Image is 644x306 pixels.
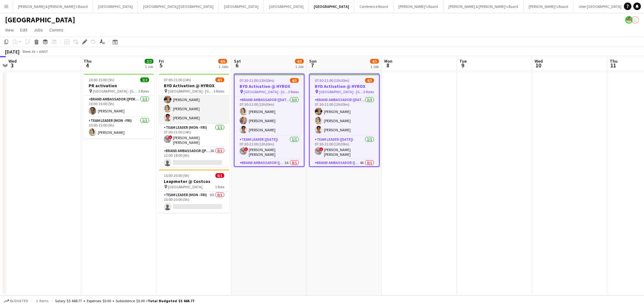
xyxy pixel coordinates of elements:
[631,16,639,24] app-user-avatar: James Millard
[138,0,219,13] button: [GEOGRAPHIC_DATA]/[GEOGRAPHIC_DATA]
[10,299,28,303] span: Budgeted
[309,0,354,13] button: [GEOGRAPHIC_DATA]
[13,0,93,13] button: [PERSON_NAME] & [PERSON_NAME]'s Board
[574,0,627,13] button: Uber [GEOGRAPHIC_DATA]
[3,297,29,304] button: Budgeted
[625,16,633,24] app-user-avatar: Arrence Torres
[93,0,138,13] button: [GEOGRAPHIC_DATA]
[55,298,194,303] div: Salary $5 668.77 + Expenses $0.00 + Subsistence $0.00 =
[219,0,264,13] button: [GEOGRAPHIC_DATA]
[264,0,309,13] button: [GEOGRAPHIC_DATA]
[443,0,524,13] button: [PERSON_NAME] & [PERSON_NAME]'s Board
[35,298,50,303] span: 2 items
[148,298,194,303] span: Total Budgeted $5 668.77
[393,0,443,13] button: [PERSON_NAME]'s Board
[524,0,574,13] button: [PERSON_NAME]'s Board
[354,0,393,13] button: Conference Board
